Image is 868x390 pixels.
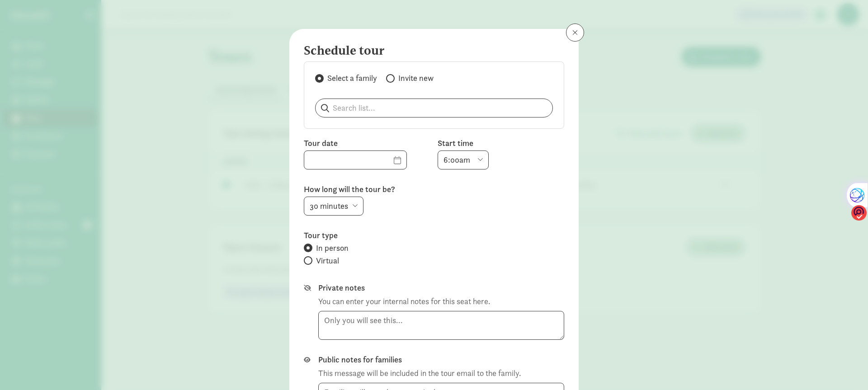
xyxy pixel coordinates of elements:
div: This message will be included in the tour email to the family. [318,367,521,379]
span: Virtual [316,255,339,266]
span: In person [316,243,349,254]
input: Search list... [316,99,552,117]
iframe: Chat Widget [823,347,868,390]
label: Public notes for families [318,354,564,365]
label: Tour type [304,230,564,241]
label: How long will the tour be? [304,184,564,195]
span: Select a family [327,73,377,84]
label: Start time [438,138,564,149]
span: Invite new [398,73,434,84]
label: Private notes [318,282,564,293]
label: Tour date [304,138,430,149]
img: o1IwAAAABJRU5ErkJggg== [851,205,867,221]
h4: Schedule tour [304,43,557,58]
div: You can enter your internal notes for this seat here. [318,295,490,307]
